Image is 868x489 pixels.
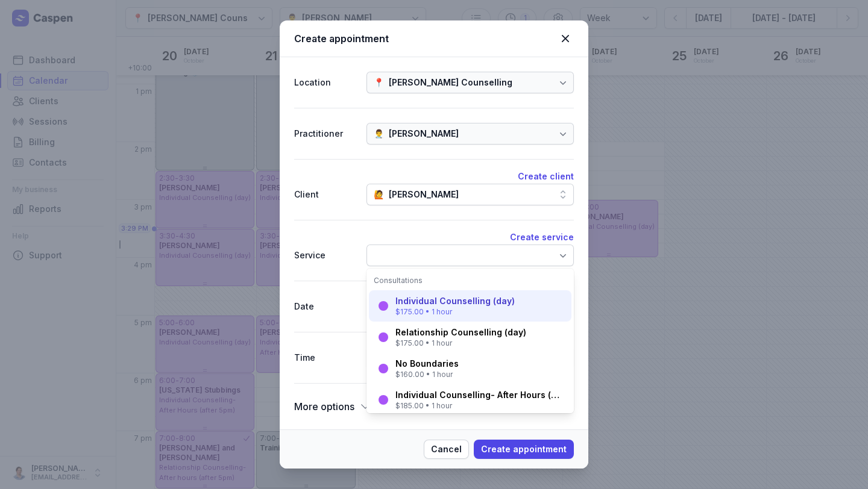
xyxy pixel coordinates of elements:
div: Consultations [374,276,567,285]
button: Cancel [424,440,469,459]
div: 📍 [374,75,384,90]
div: 🙋️ [374,187,384,202]
div: [PERSON_NAME] Counselling [389,75,512,90]
div: Practitioner [294,126,357,141]
div: Individual Counselling- After Hours (after 5pm) [395,389,564,401]
button: Create client [518,169,574,184]
div: Service [294,248,357,263]
div: 👨‍⚕️ [374,126,384,141]
div: Date [294,299,357,314]
div: $160.00 • 1 hour [395,370,459,379]
div: $175.00 • 1 hour [395,338,526,348]
span: Cancel [431,442,462,456]
span: More options [294,398,354,415]
div: Time [294,350,357,365]
div: $175.00 • 1 hour [395,307,515,317]
span: Create appointment [481,442,567,456]
button: Create service [510,230,574,244]
div: [PERSON_NAME] [389,126,459,141]
div: Individual Counselling (day) [395,295,515,307]
div: Create appointment [294,31,557,46]
div: Client [294,187,357,202]
div: No Boundaries [395,358,459,370]
div: Relationship Counselling (day) [395,326,526,338]
div: $185.00 • 1 hour [395,401,564,411]
button: Create appointment [474,440,574,459]
div: Location [294,75,357,90]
